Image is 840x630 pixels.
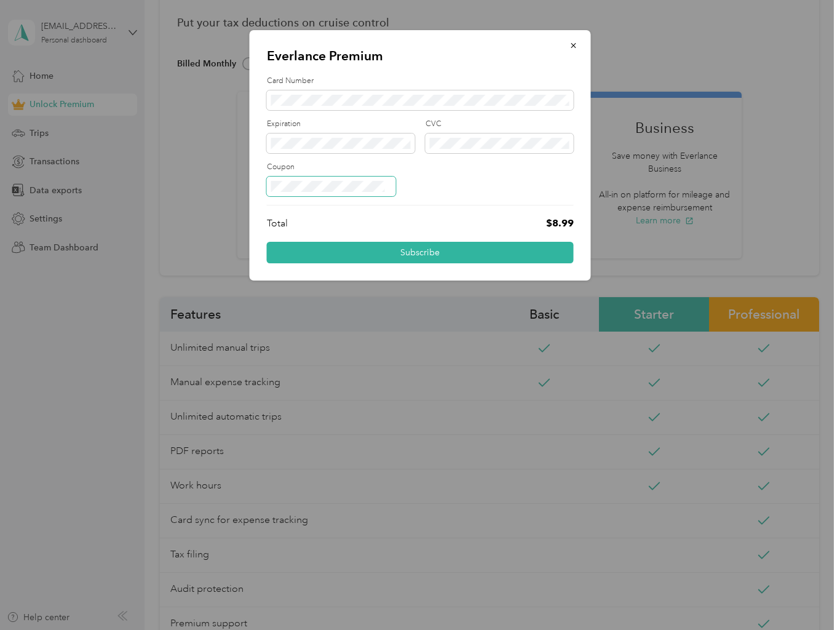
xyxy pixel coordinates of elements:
[426,119,574,130] label: CVC
[267,47,574,65] p: Everlance Premium
[267,162,574,173] label: Coupon
[267,216,288,231] p: Total
[267,76,574,87] label: Card Number
[267,119,415,130] label: Expiration
[771,561,840,630] iframe: Everlance-gr Chat Button Frame
[546,216,574,231] p: $8.99
[267,242,574,263] button: Subscribe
